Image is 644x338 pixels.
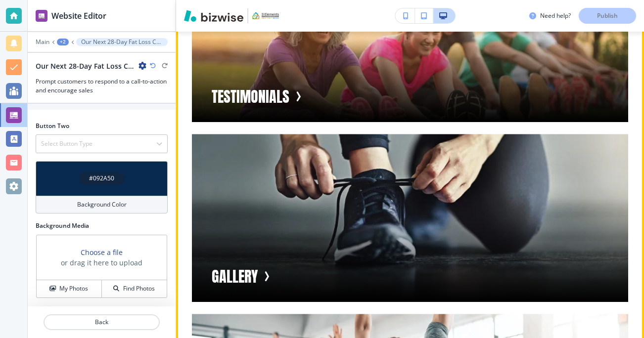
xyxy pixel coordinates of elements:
img: Your Logo [252,12,279,20]
div: Choose a fileor drag it here to uploadMy PhotosFind Photos [36,234,168,298]
button: Navigation item imageGALLERY [192,134,628,302]
button: Main [36,39,49,45]
h4: Background Color [77,200,127,209]
button: +2 [57,39,69,45]
p: Back [45,318,159,327]
h2: Our Next 28-Day Fat Loss Challenge![DATE]! [36,61,135,71]
h3: or drag it here to upload [61,257,142,268]
button: Find Photos [102,280,167,297]
img: Bizwise Logo [184,10,243,22]
h2: Website Editor [51,10,106,22]
h4: My Photos [59,284,88,293]
h3: Need help? [540,11,571,20]
button: Back [44,314,160,330]
img: editor icon [36,10,47,22]
h4: Select Button Type [41,139,92,148]
button: Choose a file [81,247,123,257]
h3: Prompt customers to respond to a call-to-action and encourage sales [36,77,168,95]
button: Our Next 28-Day Fat Loss Challenge![DATE]! [76,38,168,46]
h2: Background Media [36,221,168,230]
h4: #092A50 [89,174,114,183]
h2: Button Two [36,122,69,130]
button: #092A50Background Color [36,161,168,213]
h4: Find Photos [123,284,155,293]
p: Our Next 28-Day Fat Loss Challenge![DATE]! [81,39,163,45]
button: My Photos [37,280,102,297]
